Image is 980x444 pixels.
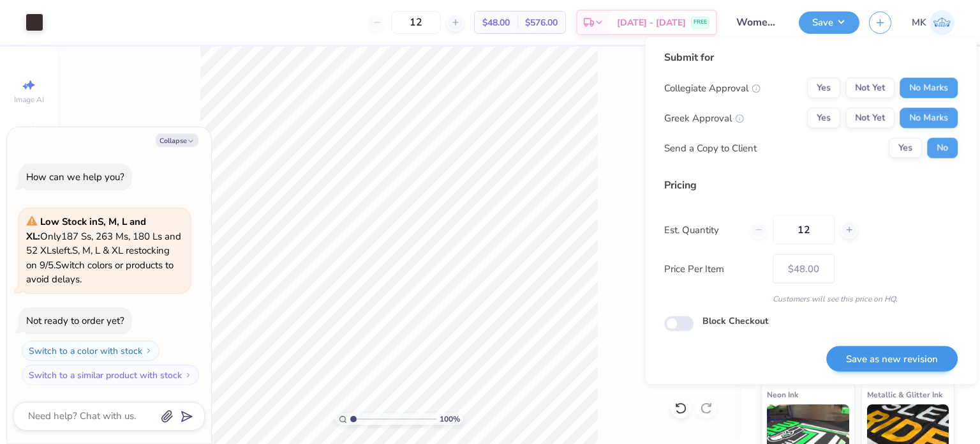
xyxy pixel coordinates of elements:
input: – – [391,11,441,34]
img: Switch to a color with stock [145,347,152,355]
div: Greek Approval [664,111,744,125]
div: How can we help you? [26,171,124,183]
span: FREE [694,18,707,27]
button: Not Yet [845,78,895,98]
div: Send a Copy to Client [664,141,757,155]
label: Price Per Item [664,261,763,276]
div: Not ready to order yet? [26,314,124,327]
button: Save [799,11,859,34]
div: Collegiate Approval [664,80,761,95]
input: – – [773,215,835,245]
button: No [927,138,958,158]
span: MK [912,15,926,30]
strong: Low Stock in S, M, L and XL : [26,215,146,243]
span: Neon Ink [767,388,798,401]
button: Yes [807,108,840,128]
button: Collapse [156,134,198,147]
button: No Marks [900,108,958,128]
span: [DATE] - [DATE] [617,16,686,29]
img: Switch to a similar product with stock [184,371,192,379]
div: Pricing [664,178,958,193]
label: Block Checkout [702,314,768,328]
span: Image AI [14,95,44,105]
span: Metallic & Glitter Ink [867,388,942,401]
button: Yes [807,78,840,98]
span: 100 % [440,413,460,425]
input: Untitled Design [727,10,789,35]
button: Not Yet [845,108,895,128]
a: MK [912,10,954,35]
div: Submit for [664,50,958,65]
div: Customers will see this price on HQ. [664,293,958,305]
button: Switch to a similar product with stock [22,365,199,385]
span: Only 187 Ss, 263 Ms, 180 Ls and 52 XLs left. S, M, L & XL restocking on 9/5. Switch colors or pro... [26,215,181,286]
button: Save as new revision [826,346,958,372]
button: No Marks [900,78,958,98]
button: Switch to a color with stock [22,341,160,361]
img: Muskan Kumari [930,10,954,35]
button: Yes [889,138,922,158]
label: Est. Quantity [664,222,740,237]
span: $48.00 [482,16,510,29]
span: $576.00 [525,16,558,29]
